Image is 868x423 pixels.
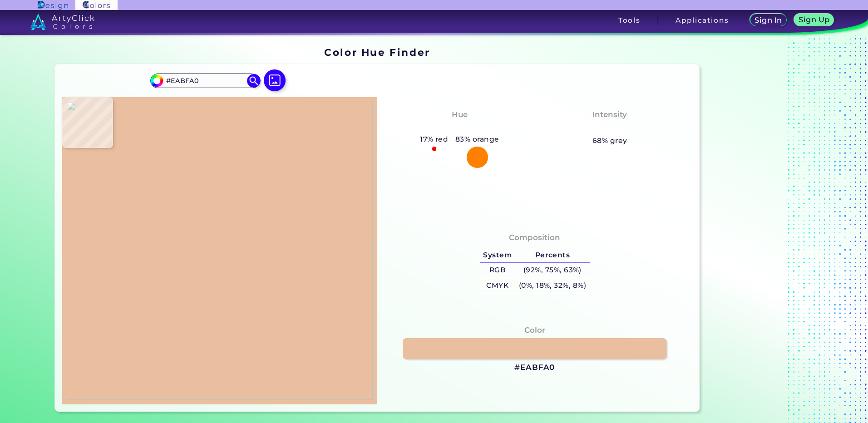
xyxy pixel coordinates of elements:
[452,108,468,121] h4: Hue
[163,75,247,87] input: type color..
[247,74,261,88] img: icon search
[30,14,94,30] img: logo_artyclick_colors_white.svg
[38,1,68,10] img: ArtyClick Design logo
[592,135,627,147] h5: 68% grey
[593,123,627,133] h3: Pastel
[515,263,590,278] h5: (92%, 75%, 63%)
[756,17,781,24] h5: Sign In
[67,102,373,400] img: e93c34f4-e3c1-4c0b-9c9c-f7696c9d4c35
[264,69,286,91] img: icon picture
[800,16,828,23] h5: Sign Up
[452,133,503,145] h5: 83% orange
[515,278,590,293] h5: (0%, 18%, 32%, 8%)
[324,45,430,59] h1: Color Hue Finder
[514,362,555,373] h3: #EABFA0
[416,133,452,145] h5: 17% red
[515,248,590,263] h5: Percents
[524,324,545,337] h4: Color
[752,15,785,26] a: Sign In
[480,248,515,263] h5: System
[421,123,498,133] h3: Reddish Orange
[618,17,641,24] h3: Tools
[592,108,627,121] h4: Intensity
[796,15,832,26] a: Sign Up
[676,17,729,24] h3: Applications
[480,278,515,293] h5: CMYK
[480,263,515,278] h5: RGB
[509,231,560,244] h4: Composition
